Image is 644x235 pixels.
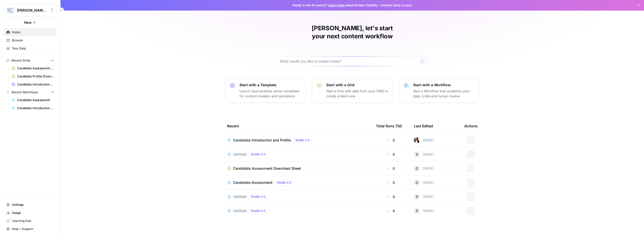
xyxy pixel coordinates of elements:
[414,119,433,133] div: Last Edited
[376,194,406,199] div: 0
[24,20,32,25] span: New
[12,90,38,95] span: Recent Workflows
[312,78,393,103] button: Start with a GridStart a Grid with data from your CMS or create a blank one
[326,89,388,99] p: Start a Grid with data from your CMS or create a blank one
[416,152,418,157] span: S
[416,180,418,185] span: O
[414,137,434,143] div: [DATE]
[414,165,434,171] div: [DATE]
[416,194,418,199] span: R
[225,78,306,103] button: Start with a TemplateLaunch best-practice driven templates for content creation and operations
[4,89,56,96] button: Recent Workflows
[9,96,56,104] a: Candidate Assessment
[376,180,406,185] div: 0
[6,6,15,15] img: Stanton Chase Nashville Logo
[239,82,302,87] p: Start with a Template
[4,36,56,44] a: Browse
[12,227,54,231] span: Help + Support
[328,3,345,7] a: Learn more
[9,80,56,89] a: Candidate Introduction Download Sheet
[227,166,368,171] a: Candidate Assessment Download Sheet
[382,3,412,8] span: Actions early access
[376,152,406,157] div: 0
[233,180,273,185] span: Candidate Assessment
[251,152,265,157] span: Studio 2.0
[9,72,56,80] a: Candidate Profile Download Sheet
[17,82,54,87] span: Candidate Introduction Download Sheet
[12,38,54,43] span: Browse
[227,119,368,133] div: Recent
[17,66,54,71] span: Candidate Assessment Download Sheet
[233,166,301,171] span: Candidate Assessment Download Sheet
[292,3,378,8] span: Ready to win AI search? about AirOps Visibility
[416,208,418,213] span: R
[227,137,368,143] a: Candidate Introduction and ProfileStudio 2.0
[227,208,368,214] a: UntitledStudio 2.0
[280,59,419,64] input: What would you like to create today?
[227,180,368,186] a: Candidate AssessmentStudio 2.0
[4,209,56,217] a: Usage
[414,208,434,214] div: [DATE]
[4,57,56,64] button: Recent Grids
[413,82,475,87] p: Start with a Workflow
[376,138,406,143] div: 0
[239,89,302,99] p: Launch best-practice driven templates for content creation and operations
[251,194,265,199] span: Studio 2.0
[233,194,247,199] span: Untitled
[12,211,54,215] span: Usage
[277,24,428,40] h1: [PERSON_NAME], let's start your next content workflow
[233,138,291,143] span: Candidate Introduction and Profile
[376,166,406,171] div: 0
[416,166,418,171] span: O
[4,201,56,209] a: Settings
[4,44,56,52] a: Your Data
[399,78,479,103] button: Start with a WorkflowStart a Workflow that combines your data, LLMs and human review
[12,58,30,63] span: Recent Grids
[17,8,47,13] span: [PERSON_NAME] [GEOGRAPHIC_DATA]
[4,225,56,233] button: Help + Support
[326,82,388,87] p: Start with a Grid
[9,64,56,72] a: Candidate Assessment Download Sheet
[414,180,434,186] div: [DATE]
[277,180,291,185] span: Studio 2.0
[4,19,56,26] button: New
[251,209,265,213] span: Studio 2.0
[227,194,368,200] a: UntitledStudio 2.0
[17,106,54,110] span: Candidate Introduction and Profile
[414,151,434,157] div: [DATE]
[4,217,56,225] a: Learning Hub
[9,104,56,112] a: Candidate Introduction and Profile
[12,202,54,207] span: Settings
[233,152,247,157] span: Untitled
[17,74,54,79] span: Candidate Profile Download Sheet
[233,208,247,213] span: Untitled
[414,137,420,143] img: xqjo96fmx1yk2e67jao8cdkou4un
[464,119,478,133] div: Actions
[4,4,56,17] button: Workspace: Stanton Chase Nashville
[376,119,402,133] div: Total Runs (7d)
[12,219,54,223] span: Learning Hub
[12,30,54,35] span: Home
[4,28,56,36] a: Home
[414,194,434,200] div: [DATE]
[12,46,54,51] span: Your Data
[376,208,406,213] div: 0
[295,138,310,142] span: Studio 2.0
[17,98,54,102] span: Candidate Assessment
[227,151,368,157] a: UntitledStudio 2.0
[413,89,475,99] p: Start a Workflow that combines your data, LLMs and human review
